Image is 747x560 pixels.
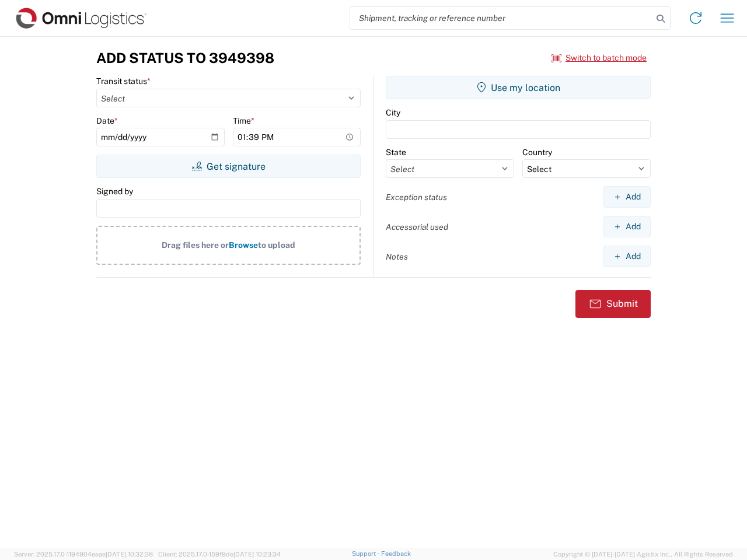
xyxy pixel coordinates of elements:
[96,116,118,126] label: Date
[96,155,361,178] button: Get signature
[96,50,274,66] h3: Add Status to 3949398
[381,550,411,557] a: Feedback
[386,107,400,118] label: City
[96,186,133,197] label: Signed by
[575,290,651,318] button: Submit
[229,240,258,250] span: Browse
[158,551,281,558] span: Client: 2025.17.0-159f9de
[350,7,652,29] input: Shipment, tracking or reference number
[233,551,281,558] span: [DATE] 10:23:34
[162,240,229,250] span: Drag files here or
[96,76,151,86] label: Transit status
[553,549,733,559] span: Copyright © [DATE]-[DATE] Agistix Inc., All Rights Reserved
[603,246,651,267] button: Add
[233,116,254,126] label: Time
[522,147,552,157] label: Country
[386,76,651,99] button: Use my location
[603,216,651,237] button: Add
[352,550,381,557] a: Support
[551,48,647,68] button: Switch to batch mode
[386,251,408,262] label: Notes
[106,551,153,558] span: [DATE] 10:32:38
[603,186,651,208] button: Add
[14,551,153,558] span: Server: 2025.17.0-1194904eeae
[386,192,447,202] label: Exception status
[258,240,295,250] span: to upload
[386,147,406,157] label: State
[386,222,448,232] label: Accessorial used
